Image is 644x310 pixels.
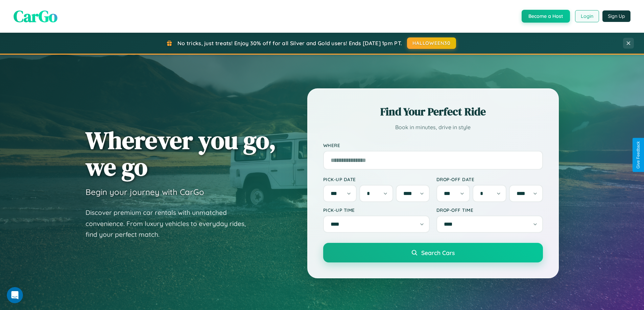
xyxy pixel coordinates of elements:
[323,243,543,262] button: Search Cars
[7,287,23,303] iframe: Intercom live chat
[436,176,543,182] label: Drop-off Date
[323,207,430,213] label: Pick-up Time
[177,40,402,47] span: No tricks, just treats! Enjoy 30% off for all Silver and Gold users! Ends [DATE] 1pm PT.
[323,176,430,182] label: Pick-up Date
[421,249,455,256] span: Search Cars
[323,122,543,132] p: Book in minutes, drive in style
[14,5,57,27] span: CarGo
[436,207,543,213] label: Drop-off Time
[86,127,276,180] h1: Wherever you go, we go
[323,142,543,148] label: Where
[602,10,630,22] button: Sign Up
[575,10,599,22] button: Login
[323,104,543,119] h2: Find Your Perfect Ride
[86,187,204,197] h3: Begin your journey with CarGo
[522,10,570,23] button: Become a Host
[636,141,641,169] div: Give Feedback
[407,37,456,49] button: HALLOWEEN30
[86,207,255,240] p: Discover premium car rentals with unmatched convenience. From luxury vehicles to everyday rides, ...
